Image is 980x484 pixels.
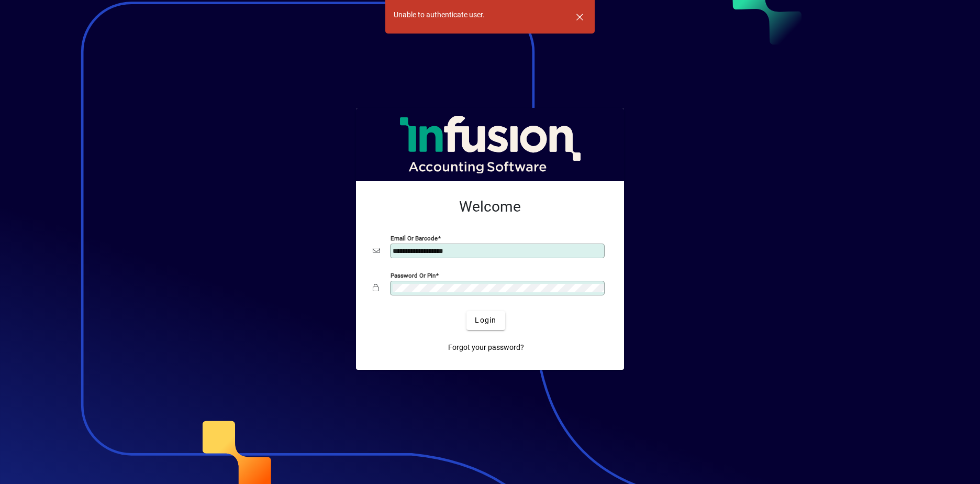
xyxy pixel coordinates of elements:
button: Dismiss [567,4,592,29]
h2: Welcome [373,198,607,216]
button: Login [466,311,505,330]
mat-label: Password or Pin [391,271,436,279]
div: Unable to authenticate user. [394,9,485,20]
span: Forgot your password? [448,342,524,353]
mat-label: Email or Barcode [391,234,438,241]
span: Login [475,315,496,326]
a: Forgot your password? [444,338,528,357]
